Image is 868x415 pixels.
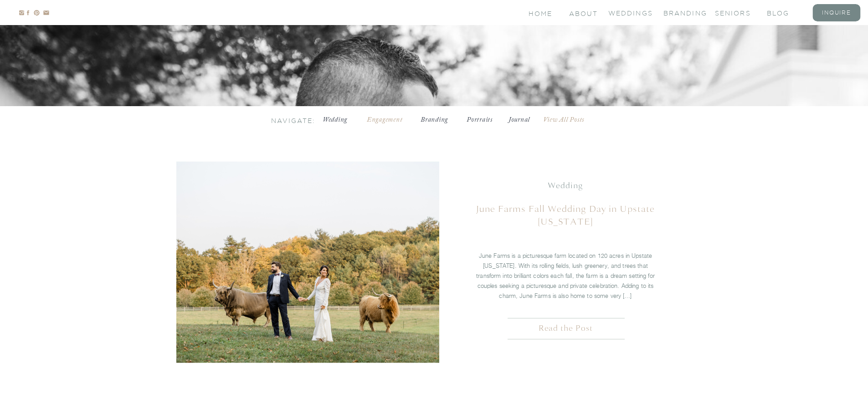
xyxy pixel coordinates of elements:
a: Wedding [320,115,350,124]
a: June Farms Fall Wedding Day in Upstate New York [176,161,439,364]
a: Wedding [548,180,583,191]
a: June Farms Fall Wedding Day in Upstate [US_STATE] [476,203,655,227]
a: blog [767,9,803,16]
a: Portraits [466,115,493,124]
a: Journal [506,115,533,124]
a: Branding [417,115,452,124]
a: About [569,9,596,17]
a: branding [663,9,700,16]
h3: Navigate: [271,116,308,123]
p: June Farms is a picturesque farm located on 120 acres in Upstate [US_STATE]. With its rolling fie... [471,251,661,301]
a: Weddings [608,9,645,16]
a: View All Posts [543,115,598,124]
a: Read the Post [490,323,642,335]
a: Engagement [363,115,406,124]
a: inquire [818,9,855,16]
a: seniors [715,9,751,16]
a: Home [529,9,554,17]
